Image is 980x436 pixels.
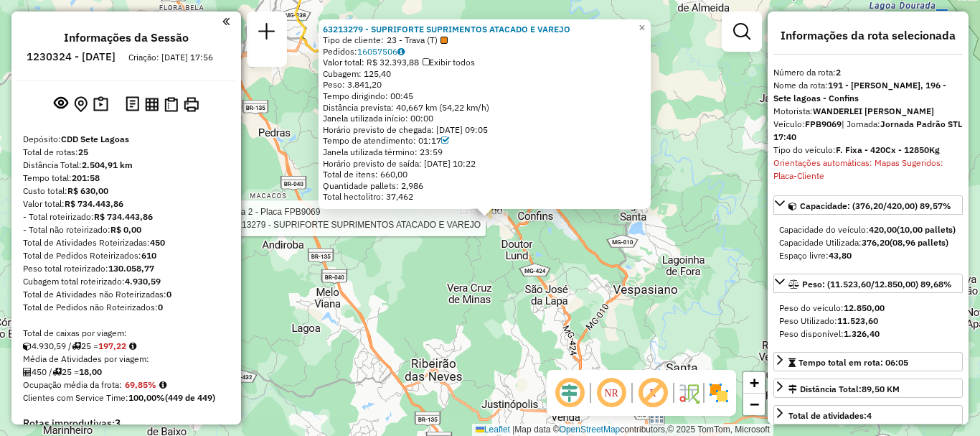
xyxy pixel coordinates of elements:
[788,383,900,396] div: Distância Total:
[743,394,765,415] a: Zoom out
[323,24,570,34] strong: 63213279 - SUPRIFORTE SUPRIMENTOS ATACADO E VAREJO
[23,172,230,185] div: Tempo total:
[23,327,230,340] div: Total de caixas por viagem:
[869,224,897,235] strong: 420,00
[115,417,121,430] strong: 3
[779,302,885,313] span: Peso do veículo:
[750,395,759,413] span: −
[150,237,165,248] strong: 450
[23,210,230,223] div: - Total roteirizado:
[125,379,156,390] strong: 69,85%
[773,218,963,268] div: Capacidade: (376,20/420,00) 89,57%
[78,147,88,157] strong: 25
[636,376,670,410] span: Exibir rótulo
[707,381,730,404] img: Exibir/Ocultar setores
[72,342,81,351] i: Total de rotas
[323,169,646,180] div: Total de itens: 660,00
[805,119,842,129] strong: FPB9069
[836,144,940,155] strong: F. Fixa - 420Cx - 12850Kg
[161,94,181,115] button: Visualizar Romaneio
[323,34,646,46] div: Tipo de cliente:
[512,425,514,435] span: |
[222,13,230,29] a: Clique aqui para minimizar o painel
[323,158,646,170] div: Horário previsto de saída: [DATE] 10:22
[23,342,32,351] i: Cubagem total roteirizado
[594,376,628,410] span: Ocultar NR
[773,118,963,144] div: Veículo:
[323,46,646,57] div: Pedidos:
[23,417,230,430] h4: Rotas improdutivas:
[61,134,129,144] strong: CDD Sete Lagoas
[397,47,405,56] i: Observações
[82,159,133,170] strong: 2.504,91 km
[773,405,963,425] a: Total de atividades:4
[560,425,621,435] a: OpenStreetMap
[71,93,90,116] button: Centralizar mapa no depósito ou ponto de apoio
[773,157,963,182] div: Orientações automáticas: Mapas Sugeridos: Placa-Cliente
[633,19,651,37] a: Close popup
[23,379,122,390] span: Ocupação média da frota:
[23,392,128,403] span: Clientes com Service Time:
[773,274,963,293] a: Peso: (11.523,60/12.850,00) 89,68%
[773,379,963,398] a: Distância Total:89,50 KM
[867,410,872,421] strong: 4
[844,328,880,339] strong: 1.326,40
[23,366,230,379] div: 450 / 25 =
[773,66,963,79] div: Número da rota:
[141,250,156,261] strong: 610
[323,135,646,147] div: Tempo de atendimento: 01:17
[423,57,475,68] span: Exibir todos
[897,224,956,235] strong: (10,00 pallets)
[798,357,908,368] span: Tempo total em rota: 06:05
[23,288,230,301] div: Total de Atividades não Roteirizadas:
[142,94,161,113] button: Visualizar relatório de Roteirização
[677,381,700,404] img: Fluxo de ruas
[323,57,646,68] div: Valor total: R$ 32.393,88
[23,133,230,146] div: Depósito:
[27,50,116,63] h6: 1230324 - [DATE]
[323,147,646,158] div: Janela utilizada término: 23:59
[158,302,163,312] strong: 0
[862,237,890,248] strong: 376,20
[51,93,71,116] button: Exibir sessão original
[323,124,646,136] div: Horário previsto de chegada: [DATE] 09:05
[23,262,230,275] div: Peso total roteirizado:
[123,51,219,64] div: Criação: [DATE] 17:56
[23,146,230,159] div: Total de rotas:
[779,315,957,328] div: Peso Utilizado:
[773,296,963,346] div: Peso: (11.523,60/12.850,00) 89,68%
[836,67,841,78] strong: 2
[65,198,123,209] strong: R$ 734.443,86
[23,275,230,288] div: Cubagem total roteirizado:
[23,159,230,172] div: Distância Total:
[743,372,765,394] a: Zoom in
[862,384,900,394] span: 89,50 KM
[779,236,957,249] div: Capacidade Utilizada:
[323,79,382,90] span: Peso: 3.841,20
[779,249,957,262] div: Espaço livre:
[844,302,885,313] strong: 12.850,00
[79,366,102,377] strong: 18,00
[98,340,126,351] strong: 197,22
[323,113,646,124] div: Janela utilizada início: 00:00
[90,93,111,116] button: Painel de Sugestão
[323,180,646,192] div: Quantidade pallets: 2,986
[125,276,161,287] strong: 4.930,59
[837,315,878,326] strong: 11.523,60
[472,424,773,436] div: Map data © contributors,© 2025 TomTom, Microsoft
[108,263,154,274] strong: 130.058,77
[779,328,957,340] div: Peso disponível:
[357,46,405,57] a: 16057506
[323,102,646,113] div: Distância prevista: 40,667 km (54,22 km/h)
[773,105,963,118] div: Motorista:
[159,381,166,389] em: Média calculada utilizando a maior ocupação (%Peso ou %Cubagem) de cada rota da sessão. Rotas cro...
[800,200,951,211] span: Capacidade: (376,20/420,00) 89,57%
[727,17,756,46] a: Exibir filtros
[323,68,391,79] span: Cubagem: 125,40
[23,185,230,198] div: Custo total:
[829,250,852,261] strong: 43,80
[773,119,962,142] span: | Jornada:
[23,223,230,236] div: - Total não roteirizado:
[552,376,587,410] span: Ocultar deslocamento
[23,353,230,366] div: Média de Atividades por viagem:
